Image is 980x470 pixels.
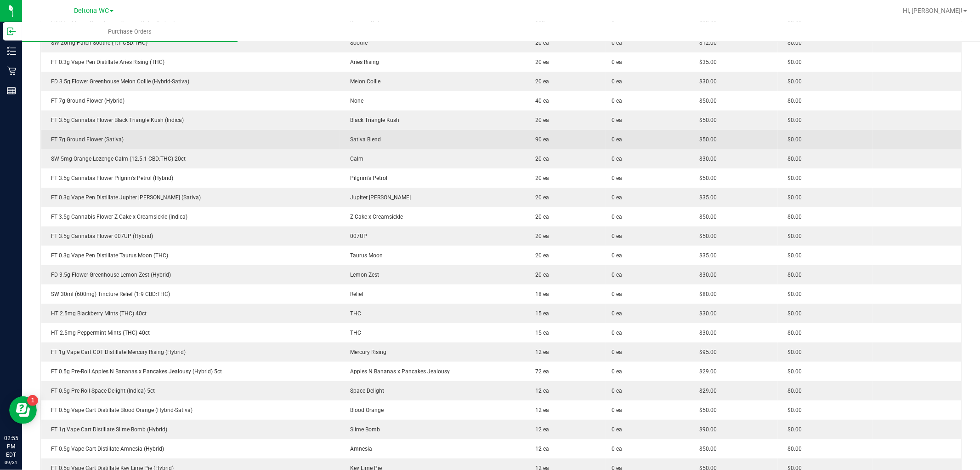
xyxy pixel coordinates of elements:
a: Purchase Orders [22,22,238,41]
span: Sativa Blend [346,136,381,143]
span: Black Triangle Kush [346,117,399,123]
span: Deltona WC [74,7,109,15]
span: 12 ea [531,407,549,413]
span: Slime Bomb [346,426,380,433]
inline-svg: Inbound [7,27,16,36]
span: Taurus Moon [346,252,383,259]
span: 0 ea [612,77,622,86]
div: FT 1g Vape Cart CDT Distillate Mercury Rising (Hybrid) [47,348,335,356]
span: Z Cake x Creamsickle [346,214,403,220]
span: $0.00 [783,175,802,181]
span: $29.00 [695,388,717,394]
p: 02:55 PM EDT [4,434,18,459]
span: $0.00 [783,98,802,104]
span: 20 ea [531,40,549,46]
span: 0 ea [612,348,622,356]
span: $12.00 [695,40,717,46]
span: $0.00 [783,156,802,162]
span: 12 ea [531,349,549,355]
span: $30.00 [695,310,717,317]
span: $30.00 [695,330,717,336]
iframe: Resource center [9,396,37,424]
span: $0.00 [783,136,802,143]
span: $0.00 [783,330,802,336]
span: $30.00 [695,78,717,85]
span: $50.00 [695,117,717,123]
inline-svg: Retail [7,66,16,75]
span: $0.00 [783,117,802,123]
div: FT 0.3g Vape Pen Distillate Taurus Moon (THC) [47,251,335,260]
span: $0.00 [783,291,802,297]
span: 20 ea [531,194,549,201]
span: 0 ea [612,193,622,202]
span: Pilgrim's Petrol [346,175,387,181]
span: 40 ea [531,98,549,104]
span: $50.00 [695,175,717,181]
span: $0.00 [783,214,802,220]
inline-svg: Inventory [7,46,16,56]
span: $35.00 [695,194,717,201]
span: 0 ea [612,387,622,395]
span: 0 ea [612,155,622,163]
div: SW 30ml (600mg) Tincture Relief (1:9 CBD:THC) [47,290,335,298]
div: FT 3.5g Cannabis Flower 007UP (Hybrid) [47,232,335,240]
span: $50.00 [695,407,717,413]
div: FT 7g Ground Flower (Hybrid) [47,97,335,105]
span: $0.00 [783,446,802,452]
span: Lemon Zest [346,272,379,278]
span: 20 ea [531,272,549,278]
span: 0 ea [612,213,622,221]
span: 0 ea [612,251,622,260]
span: Blood Orange [346,407,384,413]
span: $0.00 [783,388,802,394]
div: FT 3.5g Cannabis Flower Z Cake x Creamsickle (Indica) [47,213,335,221]
span: 12 ea [531,446,549,452]
span: 0 ea [612,39,622,47]
span: 0 ea [612,367,622,376]
span: $30.00 [695,272,717,278]
span: 0 ea [612,58,622,66]
span: $0.00 [783,349,802,355]
p: 09/21 [4,459,18,466]
span: $0.00 [783,407,802,413]
span: Aries Rising [346,59,379,65]
span: $50.00 [695,214,717,220]
div: FT 0.5g Pre-Roll Apples N Bananas x Pancakes Jealousy (Hybrid) 5ct [47,367,335,376]
div: FT 0.5g Vape Cart Distillate Amnesia (Hybrid) [47,445,335,453]
span: $0.00 [783,59,802,65]
span: 0 ea [612,425,622,434]
span: 90 ea [531,136,549,143]
span: 0 ea [612,406,622,414]
span: 0 ea [612,174,622,182]
span: $50.00 [695,446,717,452]
span: 20 ea [531,214,549,220]
span: 0 ea [612,116,622,124]
span: 12 ea [531,388,549,394]
span: 20 ea [531,252,549,259]
span: Relief [346,291,363,297]
div: FT 0.5g Vape Cart Distillate Blood Orange (Hybrid-Sativa) [47,406,335,414]
span: $35.00 [695,59,717,65]
span: $0.00 [783,78,802,85]
span: $0.00 [783,368,802,375]
div: FT 1g Vape Cart Distillate Slime Bomb (Hybrid) [47,425,335,434]
span: 12 ea [531,426,549,433]
span: $50.00 [695,136,717,143]
span: $29.00 [695,368,717,375]
div: FD 3.5g Flower Greenhouse Lemon Zest (Hybrid) [47,271,335,279]
span: 0 ea [612,271,622,279]
div: FT 3.5g Cannabis Flower Black Triangle Kush (Indica) [47,116,335,124]
span: 20 ea [531,233,549,239]
span: Amnesia [346,446,372,452]
span: THC [346,330,361,336]
span: $0.00 [783,252,802,259]
span: $80.00 [695,291,717,297]
span: $0.00 [783,310,802,317]
span: $0.00 [783,233,802,239]
span: $0.00 [783,194,802,201]
span: $90.00 [695,426,717,433]
div: FT 0.5g Pre-Roll Space Delight (Indica) 5ct [47,387,335,395]
span: Purchase Orders [96,28,164,36]
span: 18 ea [531,291,549,297]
